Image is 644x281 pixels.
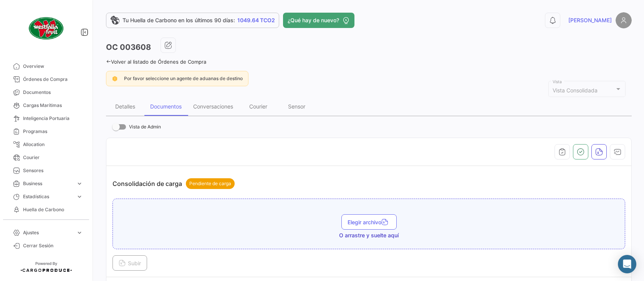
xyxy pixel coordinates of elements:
[23,154,83,161] span: Courier
[6,112,86,125] a: Inteligencia Portuaria
[76,229,83,236] span: expand_more
[618,255,636,273] div: Abrir Intercom Messenger
[106,13,279,28] a: Tu Huella de Carbono en los últimos 90 días:1049.64 TCO2
[249,103,267,110] div: Courier
[23,128,83,135] span: Programas
[129,122,161,131] span: Vista de Admin
[124,76,243,81] span: Por favor seleccione un agente de aduanas de destino
[6,73,86,86] a: Órdenes de Compra
[113,178,235,189] p: Consolidación de carga
[6,99,86,112] a: Cargas Marítimas
[23,167,83,174] span: Sensores
[23,115,83,122] span: Inteligencia Portuaria
[150,103,182,110] div: Documentos
[288,16,339,24] span: ¿Qué hay de nuevo?
[27,9,65,48] img: client-50.png
[119,260,141,266] span: Subir
[23,193,73,200] span: Estadísticas
[189,180,231,187] span: Pendiente de carga
[106,59,206,65] a: Volver al listado de Órdenes de Compra
[76,193,83,200] span: expand_more
[6,60,86,73] a: Overview
[106,42,151,53] h3: OC 003608
[113,255,147,271] button: Subir
[288,103,305,110] div: Sensor
[568,16,612,24] span: [PERSON_NAME]
[6,151,86,164] a: Courier
[23,180,73,187] span: Business
[76,180,83,187] span: expand_more
[553,87,598,94] span: Vista Consolidada
[23,89,83,96] span: Documentos
[348,219,391,225] span: Elegir archivo
[23,229,73,236] span: Ajustes
[339,232,399,239] span: O arrastre y suelte aquí
[6,125,86,138] a: Programas
[6,86,86,99] a: Documentos
[237,16,275,24] span: 1049.64 TCO2
[341,214,397,230] button: Elegir archivo
[283,13,354,28] button: ¿Qué hay de nuevo?
[6,138,86,151] a: Allocation
[23,206,83,213] span: Huella de Carbono
[23,76,83,83] span: Órdenes de Compra
[123,16,235,24] span: Tu Huella de Carbono en los últimos 90 días:
[6,164,86,177] a: Sensores
[23,141,83,148] span: Allocation
[23,242,83,249] span: Cerrar Sesión
[115,103,135,110] div: Detalles
[23,63,83,70] span: Overview
[616,12,632,28] img: placeholder-user.png
[6,203,86,216] a: Huella de Carbono
[193,103,233,110] div: Conversaciones
[23,102,83,109] span: Cargas Marítimas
